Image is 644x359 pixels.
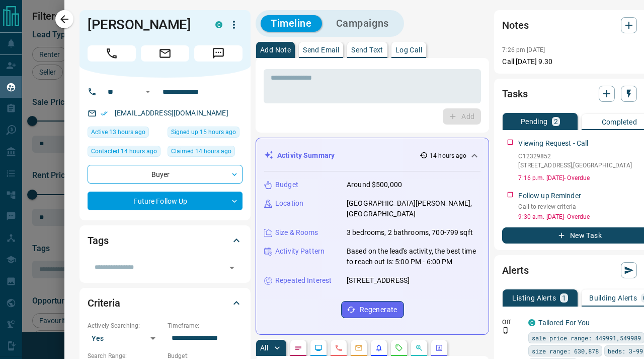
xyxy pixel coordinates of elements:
svg: Opportunities [415,344,423,352]
button: Regenerate [341,301,404,318]
p: Off [502,318,522,327]
p: All [260,344,268,351]
p: Timeframe: [168,321,243,330]
div: Activity Summary14 hours ago [264,146,480,165]
svg: Lead Browsing Activity [314,344,323,352]
svg: Agent Actions [435,344,443,352]
p: Around $500,000 [347,179,402,190]
svg: Push Notification Only [502,327,509,334]
h2: Alerts [502,262,528,278]
span: sale price range: 449991,549989 [532,333,641,343]
p: 3 bedrooms, 2 bathrooms, 700-799 sqft [347,227,473,238]
div: Criteria [88,291,243,315]
div: Tue Aug 12 2025 [168,127,243,141]
div: Yes [88,330,163,346]
p: Send Text [351,46,383,53]
span: beds: 3-99 [608,346,643,356]
svg: Email Verified [101,110,108,117]
svg: Calls [335,344,343,352]
svg: Listing Alerts [375,344,383,352]
h1: [PERSON_NAME] [88,17,200,33]
div: condos.ca [528,319,535,326]
p: Actively Searching: [88,321,163,330]
div: Buyer [88,165,243,184]
p: Follow up Reminder [518,191,581,201]
p: [STREET_ADDRESS] [347,275,410,286]
svg: Emails [355,344,363,352]
span: size range: 630,878 [532,346,599,356]
p: Send Email [303,46,339,53]
p: Add Note [260,46,291,53]
div: Tue Aug 12 2025 [168,146,243,160]
p: 2 [554,118,558,125]
button: Campaigns [326,15,399,32]
p: Location [275,198,303,209]
p: Pending [521,118,548,125]
button: Timeline [261,15,322,32]
span: Claimed 14 hours ago [171,146,231,156]
div: condos.ca [215,21,222,28]
h2: Tasks [502,86,527,102]
p: 14 hours ago [430,151,466,160]
span: Signed up 15 hours ago [171,127,236,137]
a: Tailored For You [538,319,590,327]
span: Email [141,45,189,62]
h2: Notes [502,17,528,33]
button: Open [225,261,239,275]
p: Listing Alerts [512,294,556,302]
p: Activity Summary [277,150,335,161]
span: Active 13 hours ago [91,127,145,137]
span: Call [88,45,136,62]
svg: Requests [395,344,403,352]
button: Open [142,86,154,98]
svg: Notes [294,344,302,352]
p: Budget [275,179,298,190]
a: [EMAIL_ADDRESS][DOMAIN_NAME] [115,109,228,117]
p: C12329852 [518,152,632,161]
p: 7:26 pm [DATE] [502,46,545,53]
p: Repeated Interest [275,275,332,286]
p: [STREET_ADDRESS] , [GEOGRAPHIC_DATA] [518,161,632,170]
p: Activity Pattern [275,246,325,257]
div: Tue Aug 12 2025 [88,127,163,141]
div: Tags [88,228,243,253]
div: Tue Aug 12 2025 [88,146,163,160]
span: Message [194,45,243,62]
p: Log Call [395,46,422,53]
span: Contacted 14 hours ago [91,146,157,156]
p: Size & Rooms [275,227,318,238]
p: [GEOGRAPHIC_DATA][PERSON_NAME], [GEOGRAPHIC_DATA] [347,198,480,219]
p: 1 [562,294,566,302]
p: Viewing Request - Call [518,138,588,149]
h2: Criteria [88,295,120,311]
p: Based on the lead's activity, the best time to reach out is: 5:00 PM - 6:00 PM [347,246,480,267]
h2: Tags [88,232,108,249]
p: Completed [602,118,637,126]
p: Building Alerts [589,294,637,302]
div: Future Follow Up [88,192,243,210]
